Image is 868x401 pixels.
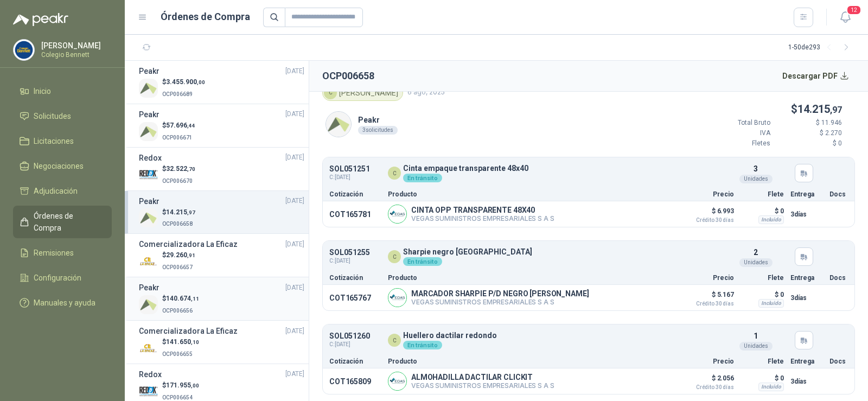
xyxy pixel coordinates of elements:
[162,120,195,131] p: $
[285,152,304,163] span: [DATE]
[166,122,195,129] span: 57.696
[758,215,784,224] div: Incluido
[388,167,401,180] div: C
[790,275,823,281] p: Entrega
[34,110,71,122] span: Solicitudes
[846,5,861,15] span: 12
[139,282,159,294] h3: Peakr
[139,65,304,99] a: Peakr[DATE] Company Logo$3.455.900,00OCP006689
[739,175,773,183] div: Unidades
[34,85,51,97] span: Inicio
[329,358,381,365] p: Cotización
[403,164,528,173] p: Cinta empaque transparente 48x40
[407,87,445,98] span: 6 ago, 2025
[705,138,770,149] p: Fletes
[388,275,673,281] p: Producto
[139,79,158,98] img: Company Logo
[285,326,304,336] span: [DATE]
[285,239,304,250] span: [DATE]
[139,282,304,316] a: Peakr[DATE] Company Logo$140.674,11OCP006656
[388,250,401,263] div: C
[166,338,199,346] span: 141.650
[329,249,381,257] p: SOL051255
[34,272,81,284] span: Configuración
[162,178,193,184] span: OCP006670
[162,308,193,314] span: OCP006656
[162,351,193,357] span: OCP006655
[191,339,199,345] span: ,10
[329,332,381,340] p: SOL051260
[285,283,304,293] span: [DATE]
[187,123,195,129] span: ,44
[788,39,855,56] div: 1 - 50 de 293
[329,191,381,198] p: Cotización
[162,294,199,304] p: $
[162,380,199,391] p: $
[34,297,95,309] span: Manuales y ayuda
[830,105,842,115] span: ,97
[754,330,758,342] p: 1
[680,358,734,365] p: Precio
[705,118,770,128] p: Total Bruto
[162,91,193,97] span: OCP006689
[329,275,381,281] p: Cotización
[754,163,758,175] p: 3
[13,13,68,26] img: Logo peakr
[388,191,673,198] p: Producto
[680,191,734,198] p: Precio
[13,156,112,176] a: Negociaciones
[191,296,199,302] span: ,11
[329,340,381,349] span: C: [DATE]
[166,165,195,173] span: 32.522
[139,339,158,358] img: Company Logo
[403,248,532,256] p: Sharpie negro [GEOGRAPHIC_DATA]
[388,334,401,347] div: C
[329,210,381,219] p: COT165781
[139,152,304,186] a: Redox[DATE] Company Logo$32.522,70OCP006670
[388,205,406,223] img: Company Logo
[322,85,403,101] div: [PERSON_NAME]
[829,358,848,365] p: Docs
[166,295,199,302] span: 140.674
[411,381,554,390] p: VEGAS SUMINISTROS EMPRESARIALES S A S
[162,207,195,218] p: $
[680,275,734,281] p: Precio
[777,128,842,138] p: $ 2.270
[739,342,773,351] div: Unidades
[166,78,205,86] span: 3.455.900
[324,86,337,99] div: C
[388,289,406,307] img: Company Logo
[411,206,554,214] p: CINTA OPP TRANSPARENTE 48X40
[13,292,112,313] a: Manuales y ayuda
[197,79,205,85] span: ,00
[162,164,195,174] p: $
[322,68,374,84] h2: OCP006658
[829,275,848,281] p: Docs
[139,65,159,77] h3: Peakr
[162,77,205,87] p: $
[411,373,554,381] p: ALMOHADILLA DACTILAR CLICKIT
[166,208,195,216] span: 14.215
[139,238,304,272] a: Comercializadora La Eficaz[DATE] Company Logo$29.260,91OCP006657
[741,288,784,301] p: $ 0
[777,138,842,149] p: $ 0
[34,210,101,234] span: Órdenes de Compra
[139,295,158,314] img: Company Logo
[741,275,784,281] p: Flete
[741,191,784,198] p: Flete
[139,208,158,227] img: Company Logo
[329,173,381,182] span: C: [DATE]
[34,135,74,147] span: Licitaciones
[329,257,381,265] span: C: [DATE]
[758,299,784,308] div: Incluido
[790,375,823,388] p: 3 días
[166,381,199,389] span: 171.955
[329,294,381,302] p: COT165767
[680,301,734,307] span: Crédito 30 días
[34,247,74,259] span: Remisiones
[191,383,199,389] span: ,00
[139,252,158,271] img: Company Logo
[34,160,84,172] span: Negociaciones
[13,268,112,288] a: Configuración
[13,81,112,101] a: Inicio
